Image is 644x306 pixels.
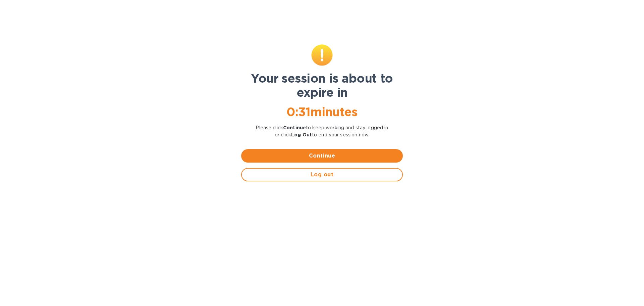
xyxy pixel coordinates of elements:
span: Log out [247,171,397,179]
b: Log Out [291,132,312,137]
button: Continue [241,149,403,163]
button: Log out [241,168,403,181]
h1: 0 : 31 minutes [241,105,403,119]
span: Continue [247,152,397,160]
b: Continue [283,125,306,130]
h1: Your session is about to expire in [241,71,403,99]
p: Please click to keep working and stay logged in or click to end your session now. [241,124,403,138]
